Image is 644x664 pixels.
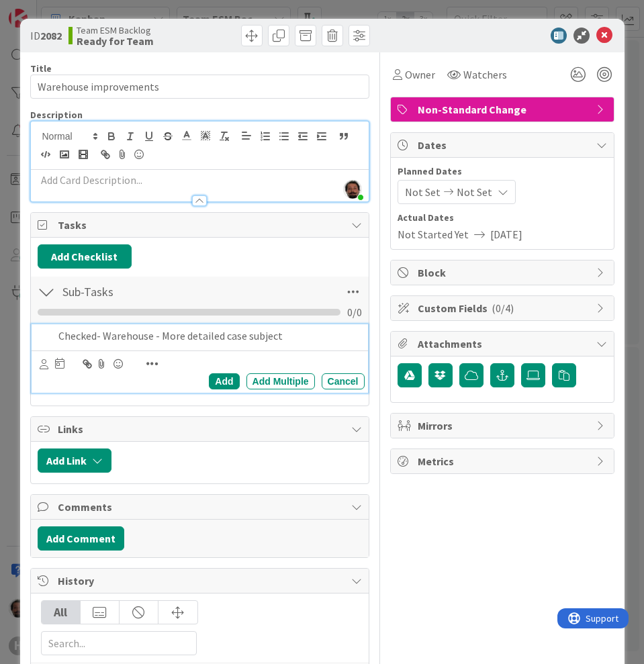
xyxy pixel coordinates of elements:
[38,448,111,473] button: Add Link
[405,184,441,200] span: Not Set
[58,217,344,233] span: Tasks
[418,265,590,281] span: Block
[347,304,362,320] span: 0 / 0
[405,66,435,83] span: Owner
[30,62,52,75] label: Title
[77,25,154,36] span: Team ESM Backlog
[41,631,197,655] input: Search...
[398,164,607,179] span: Planned Dates
[246,373,315,389] div: Add Multiple
[38,244,132,269] button: Add Checklist
[418,137,590,153] span: Dates
[418,418,590,434] span: Mirrors
[418,453,590,469] span: Metrics
[398,211,607,225] span: Actual Dates
[463,66,507,83] span: Watchers
[30,75,369,99] input: type card name here...
[418,300,590,316] span: Custom Fields
[58,421,344,437] span: Links
[418,101,590,117] span: Non-Standard Change
[343,180,362,199] img: OnCl7LGpK6aSgKCc2ZdSmTqaINaX6qd1.png
[58,499,344,515] span: Comments
[490,226,522,242] span: [DATE]
[58,573,344,589] span: History
[322,373,365,389] div: Cancel
[418,336,590,352] span: Attachments
[58,328,359,344] p: Checked- Warehouse - More detailed case subject
[38,526,124,551] button: Add Comment
[492,301,514,315] span: ( 0/4 )
[457,184,492,200] span: Not Set
[40,29,62,42] b: 2082
[209,373,239,389] div: Add
[30,28,62,44] span: ID
[42,601,81,624] div: All
[28,2,61,18] span: Support
[30,109,83,121] span: Description
[58,280,277,304] input: Add Checklist...
[77,36,154,46] b: Ready for Team
[398,226,469,242] span: Not Started Yet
